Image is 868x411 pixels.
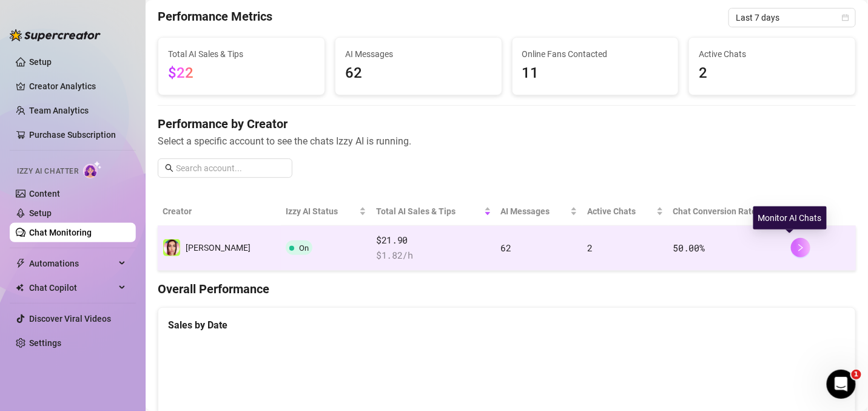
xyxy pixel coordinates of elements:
[158,280,856,297] h4: Overall Performance
[16,330,44,338] span: Home
[168,47,315,61] span: Total AI Sales & Tips
[24,24,106,41] img: logo
[127,204,166,217] div: • 21h ago
[29,106,89,115] a: Team Analytics
[29,278,115,297] span: Chat Copilot
[16,259,25,268] span: thunderbolt
[852,370,861,379] span: 1
[13,286,230,371] img: Super Mass, Dark Mode, Message Library & Bump Improvements
[158,115,856,132] h4: Performance by Creator
[286,205,357,218] span: Izzy AI Status
[25,243,203,256] div: Send us a message
[54,204,124,217] div: [PERSON_NAME]
[158,8,272,27] h4: Performance Metrics
[25,192,49,216] img: Profile image for Ella
[130,19,154,44] img: Profile image for Yoni
[17,166,78,177] span: Izzy AI Chatter
[29,208,52,218] a: Setup
[668,197,786,226] th: Chat Conversion Rate
[176,161,285,175] input: Search account...
[25,174,218,186] div: Recent message
[522,47,669,61] span: Online Fans Contacted
[61,299,121,348] button: Messages
[182,299,243,348] button: News
[842,14,849,21] span: calendar
[522,62,669,85] span: 11
[699,62,846,85] span: 2
[501,242,511,254] span: 62
[29,76,126,96] a: Creator Analytics
[158,134,856,149] span: Select a specific account to see the chats Izzy AI is running.
[29,338,61,348] a: Settings
[587,242,593,254] span: 2
[501,205,568,218] span: AI Messages
[201,330,224,338] span: News
[582,197,668,226] th: Active Chats
[29,125,126,144] a: Purchase Subscription
[83,161,102,178] img: AI Chatter
[186,243,251,253] span: [PERSON_NAME]
[121,299,182,348] button: Help
[209,19,230,41] div: Close
[158,197,281,226] th: Creator
[12,163,230,227] div: Recent messageProfile image for EllaHi [PERSON_NAME], our affiliate program is pretty straightfor...
[24,86,218,127] p: Hi [PERSON_NAME] 👋
[13,182,230,226] div: Profile image for EllaHi [PERSON_NAME], our affiliate program is pretty straightforward - you get...
[29,314,111,324] a: Discover Viral Videos
[168,64,193,81] span: $22
[16,284,24,292] img: Chat Copilot
[345,47,492,61] span: AI Messages
[70,330,112,338] span: Messages
[376,233,491,248] span: $21.90
[29,254,115,273] span: Automations
[165,164,173,172] span: search
[587,205,653,218] span: Active Chats
[673,242,705,254] span: 50.00 %
[142,330,161,338] span: Help
[168,318,846,333] div: Sales by Date
[281,197,371,226] th: Izzy AI Status
[29,57,52,67] a: Setup
[299,243,309,253] span: On
[791,238,810,257] button: right
[753,206,827,229] div: Monitor AI Chats
[176,19,200,44] img: Profile image for Giselle
[25,256,203,269] div: We typically reply in a few hours
[827,370,856,399] iframe: Intercom live chat
[12,233,230,279] div: Send us a messageWe typically reply in a few hours
[371,197,496,226] th: Total AI Sales & Tips
[153,19,177,44] img: Profile image for Ella
[24,127,218,148] p: How can we help?
[376,205,482,218] span: Total AI Sales & Tips
[796,243,805,252] span: right
[496,197,583,226] th: AI Messages
[345,62,492,85] span: 62
[376,248,491,263] span: $ 1.82 /h
[163,239,180,256] img: Emily
[736,8,849,27] span: Last 7 days
[29,189,60,199] a: Content
[10,29,101,41] img: logo-BBDzfeDw.svg
[29,228,92,237] a: Chat Monitoring
[699,47,846,61] span: Active Chats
